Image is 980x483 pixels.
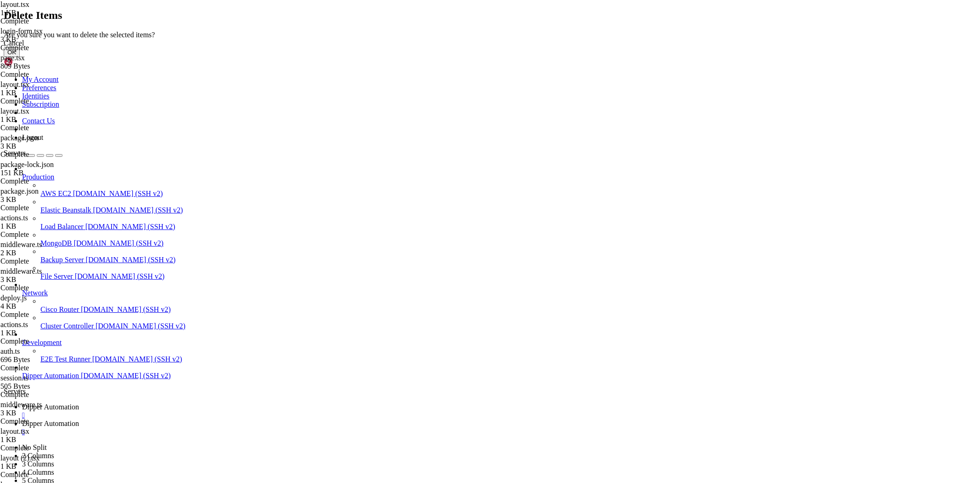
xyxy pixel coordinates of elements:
div: Complete [0,310,87,319]
span: layout.tsx [0,107,29,115]
x-row: ' }\n' + [4,19,860,27]
x-row: 'function z(){var a=(A=Object.prototype)==null?void 0:A.__lookupSetter__("__proto__"),b=x,c=y;ret... [4,199,860,207]
x-row: } [4,254,860,262]
span: layout (2).tsx [0,454,40,462]
span: middleware.ts [0,267,87,284]
div: 3 KB [0,195,87,204]
div: Complete [0,230,87,239]
x-row: app/admin/users/layout.tsx [4,285,860,293]
div: 809 Bytes [0,62,87,70]
span: Erro em Build da aplicação: Command failed: npm run build:full [11,402,239,410]
x-row: ' margin: -1px 0 -4px;\n' + [4,35,860,43]
span: middleware.ts [0,241,87,257]
x-row: ' text-decoration: none;\n' + [4,11,860,19]
x-row: =null?e:u}function u(a,b){var c=new XMLHttpRequest;[DOMAIN_NAME]("POST",a);c.send(b)}\n` + [4,176,860,184]
span: deploy.js [0,294,27,302]
div: Complete [0,177,87,185]
span: layout.tsx [0,0,29,8]
span: login-form.tsx [0,27,87,44]
x-row: ' vertical-align: middle;\n' + [4,43,860,51]
span: actions.ts [0,214,87,230]
span: layout (2).tsx [0,454,87,471]
x-row: [URL][DOMAIN_NAME] [4,371,860,379]
div: 2 KB [0,249,87,257]
x-row: oductName,b)},a.periodicReportingRateMillis)}\n' + [4,215,860,223]
span: actions.ts [0,321,87,337]
span: page.tsx [0,54,25,62]
span: middleware.ts [0,241,42,248]
div: Complete [0,337,87,345]
div: 3 KB [0,35,87,44]
div: 3 KB [0,142,87,150]
x-row: root@vps58218:~/Dipperhub# [4,410,860,418]
span: package.json [0,187,87,204]
span: actions.ts [0,214,28,222]
span: layout.tsx [0,107,87,124]
x-row: Module not found: Can't resolve ' ././globals.css' [4,356,860,363]
div: Complete [0,124,87,132]
span: package-lock.json [0,161,54,168]
x-row: 'function m(a){a=["object"==typeof globalThis&&globalThis,a,"object"==typeof window&&window,"obje... [4,98,860,105]
x-row: : false , heartbeatRate: 0.5 , periodicReportingRateMillis: 60000.0 , disableAllReporting: false ... [4,82,860,90]
div: Complete [0,97,87,105]
x-row: !0}return!1}});\n' + [4,144,860,152]
span: layout.tsx [0,80,87,97]
span: middleware.ts [0,267,42,275]
div: Complete [0,257,87,265]
div: Complete [0,417,87,425]
div: 1 KB [0,89,87,97]
x-row: ar l=typeof Object.defineProperties=="function"?Object.defineProperty:function(a,b,c){if(a==Array... [4,90,860,98]
div: (27, 52) [108,410,112,418]
x-row: Module not found: Can't resolve '../NooplaRegular.ttf' [4,293,860,301]
div: 4 KB [0,302,87,310]
div: 151 KB [0,169,87,177]
x-row: `p("String.prototype.includes",function(a){return a?a:function(b,c){if(this==null)throw new TypeE... [4,152,860,160]
div: Complete [0,44,87,52]
div: Complete [0,204,87,212]
div: 696 Bytes [0,356,87,364]
div: 3 KB [0,409,87,417]
span: login-form.tsx [0,27,43,35]
x-row: } [4,262,860,270]
x-row: avigator.userAgent.match(/Firefox\\/([0-9]+)\\./),G=(!F||F.length<2?0:Number(F[1])<75)?["toSource... [4,230,860,238]
x-row: ,report:{className:(g=d==null?void 0:(e=d.constructor)==null?void 0:[DOMAIN_NAME])!=null?g:"unkno... [4,191,860,199]
x-row: 'p("Array.prototype.includes",function(a){return a?a:function(b,c){var d=this;d instanceof String... [4,137,860,144]
span: layout.tsx [0,427,87,444]
x-row: wn",report:{className:(g=d==null?void 0:(e=d.constructor)==null?void 0:[DOMAIN_NAME])!=null?g:"un... [4,207,860,215]
x-row: y(c))}function t(){var a;if((a=window.ppConfig)==null?0:a.disableAllReporting)return function(){}... [4,168,860,176]
span: auth.ts [0,347,20,355]
span: package-lock.json [0,161,87,177]
span: session.ts [0,374,28,382]
x-row: 'function v(){var a=(w=Object.prototype)==null?void 0:w.__lookupGetter__("__proto__"),b=x,c=y;ret... [4,184,860,191]
x-row: &l(c,a,{configurable:!0,writable:!0,value:b})}}\n' + [4,113,860,121]
span: deploy.js [0,294,87,310]
span: ❌ [4,402,11,410]
x-row: [URL][DOMAIN_NAME] [4,309,860,316]
span: page.tsx [0,54,87,70]
x-row: 'var D="constructor __defineGetter__ __defineSetter__ hasOwnProperty __lookupGetter__ __lookupSet... [4,223,860,230]
div: 1 KB [0,222,87,230]
span: middleware.ts [0,401,42,408]
div: Complete [0,391,87,399]
div: Complete [0,70,87,79]
x-row: 'function C(a,b){for(var c=[],d=q'... 2776 more characters [4,246,860,254]
x-row: rn c}throw Error("Cannot find global object");}var n=m(this);function p(a,b){if(b)a:{var c=n;a=a.... [4,105,860,113]
x-row: ` </style></head><body><h1 id="g" class="projectLogo"><a href="//[DOMAIN_NAME][URL]"><img src="//... [4,58,860,66]
div: Complete [0,471,87,479]
span: middleware.ts [0,401,87,417]
x-row: ' line-height: 1.375;\n' + [4,4,860,11]
x-row: ./app/admin/users/layout.tsx [4,348,860,356]
x-row: Failed to compile. [4,270,860,277]
div: Complete [0,284,87,292]
span: actions.ts [0,321,28,328]
x-row: Import trace for requested module: [4,324,860,332]
x-row: \n' + [4,238,860,246]
div: Complete [0,364,87,372]
span: package.json [0,187,39,195]
span: layout.tsx [0,0,87,17]
span: package.json [0,134,39,142]
div: 1 KB [0,115,87,124]
x-row: ' }\n' + [4,51,860,58]
x-row: TypeError("First argument to String.prototype.includes must not be a regular expression");return ... [4,160,860,168]
x-row: 'function q(a){var b=typeof Symbol!="undefined"&&Symbol.iterator&&a[Symbol.iterator];if(b)return ... [4,121,860,129]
